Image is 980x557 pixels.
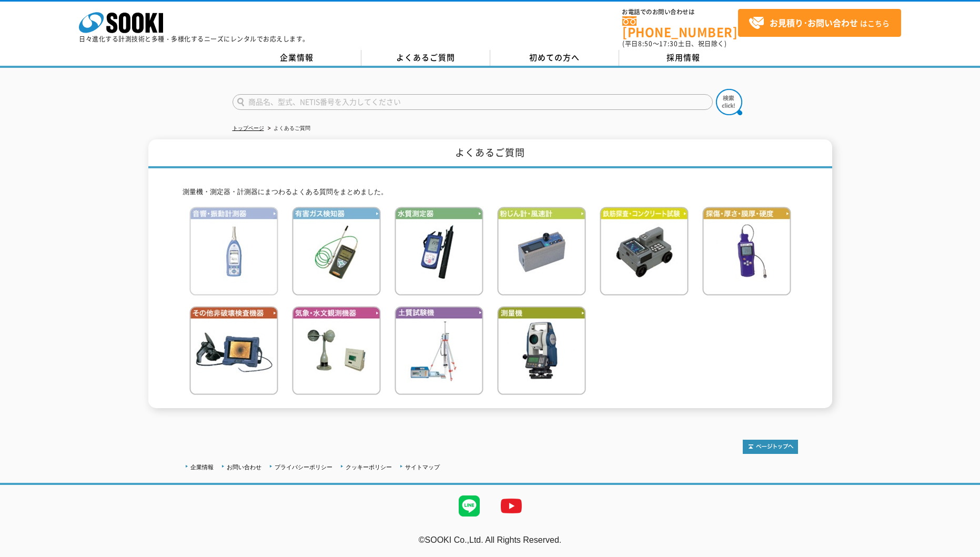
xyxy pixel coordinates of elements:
img: 音響・振動計測器 [189,207,278,296]
span: 初めての方へ [529,52,580,63]
a: [PHONE_NUMBER] [622,16,738,38]
a: お見積り･お問い合わせはこちら [738,9,901,37]
a: 初めての方へ [490,50,619,66]
a: お問い合わせ [227,464,261,470]
img: 粉じん計・風速計 [497,207,586,296]
span: はこちら [749,15,890,31]
img: トップページへ [743,440,798,454]
span: (平日 ～ 土日、祝日除く) [622,39,726,48]
a: 企業情報 [233,50,361,66]
span: 17:30 [659,39,678,48]
p: 日々進化する計測技術と多種・多様化するニーズにレンタルでお応えします。 [79,36,309,42]
img: その他非破壊検査機器 [189,306,278,395]
h1: よくあるご質問 [148,139,832,168]
a: プライバシーポリシー [275,464,332,470]
img: LINE [448,485,490,527]
img: 気象・水文観測機器 [292,306,381,395]
img: 水質測定器 [395,207,483,296]
a: テストMail [939,546,980,555]
span: お電話でのお問い合わせは [622,9,738,15]
img: 有害ガス検知器 [292,207,381,296]
img: YouTube [490,485,532,527]
a: 採用情報 [619,50,748,66]
span: 8:50 [638,39,653,48]
strong: お見積り･お問い合わせ [770,16,858,29]
a: 企業情報 [190,464,214,470]
img: 土質試験機 [395,306,483,395]
img: 鉄筋検査・コンクリート試験 [600,207,689,296]
img: btn_search.png [716,89,742,115]
input: 商品名、型式、NETIS番号を入力してください [233,94,713,110]
li: よくあるご質問 [266,123,310,134]
a: クッキーポリシー [346,464,392,470]
a: よくあるご質問 [361,50,490,66]
a: サイトマップ [405,464,440,470]
img: 探傷・厚さ・膜厚・硬度 [702,207,791,296]
a: トップページ [233,125,264,131]
p: 測量機・測定器・計測器にまつわるよくある質問をまとめました。 [183,187,798,198]
img: 測量機 [497,306,586,395]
